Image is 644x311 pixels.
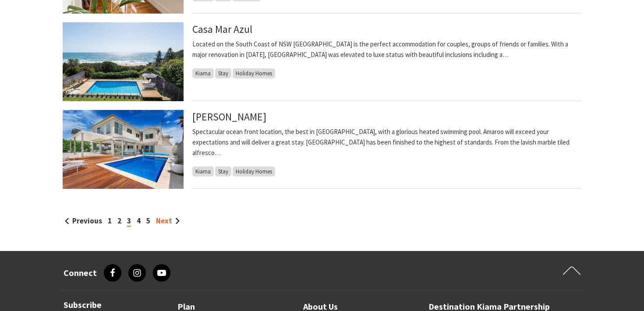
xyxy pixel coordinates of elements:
[127,216,131,227] span: 3
[64,300,156,310] h3: Subscribe
[192,39,581,60] p: Located on the South Coast of NSW [GEOGRAPHIC_DATA] is the perfect accommodation for couples, gro...
[192,166,214,177] span: Kiama
[137,216,141,226] a: 4
[65,216,102,226] a: Previous
[215,166,231,177] span: Stay
[192,22,252,36] a: Casa Mar Azul
[117,216,121,226] a: 2
[233,166,275,177] span: Holiday Homes
[192,127,581,158] p: Spectacular ocean front location, the best in [GEOGRAPHIC_DATA], with a glorious heated swimming ...
[108,216,112,226] a: 1
[215,68,231,78] span: Stay
[233,68,275,78] span: Holiday Homes
[156,216,180,226] a: Next
[64,268,97,278] h3: Connect
[63,110,184,189] img: Heated Pool
[192,68,214,78] span: Kiama
[146,216,150,226] a: 5
[192,110,266,124] a: [PERSON_NAME]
